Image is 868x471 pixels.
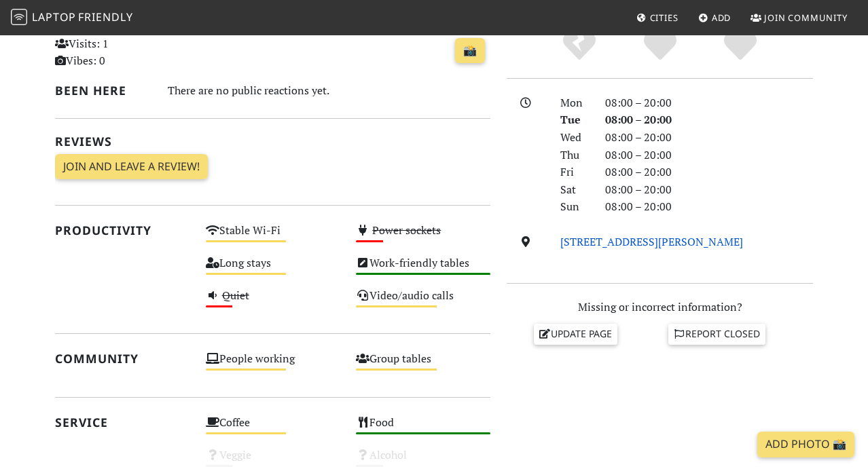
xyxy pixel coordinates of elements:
[700,29,781,63] div: Definitely!
[597,129,821,147] div: 08:00 – 20:00
[55,223,189,238] h2: Productivity
[348,286,499,318] div: Video/audio calls
[552,198,597,216] div: Sun
[78,10,132,24] span: Friendly
[597,94,821,112] div: 08:00 – 20:00
[597,111,821,129] div: 08:00 – 20:00
[348,413,499,445] div: Food
[198,253,348,286] div: Long stays
[712,12,731,24] span: Add
[552,181,597,199] div: Sat
[597,147,821,164] div: 08:00 – 20:00
[668,324,766,344] a: Report closed
[55,352,189,366] h2: Community
[222,288,249,303] s: Quiet
[631,5,684,30] a: Cities
[168,81,490,100] div: There are no public reactions yet.
[55,83,151,98] h2: Been here
[198,221,348,253] div: Stable Wi-Fi
[597,181,821,199] div: 08:00 – 20:00
[455,38,485,64] a: 📸
[348,349,499,381] div: Group tables
[11,6,133,30] a: LaptopFriendly LaptopFriendly
[198,413,348,445] div: Coffee
[55,154,208,180] a: Join and leave a review!
[55,415,189,430] h2: Service
[534,324,618,344] a: Update page
[552,147,597,164] div: Thu
[55,134,490,149] h2: Reviews
[348,253,499,286] div: Work-friendly tables
[745,5,853,30] a: Join Community
[32,10,76,24] span: Laptop
[507,299,813,316] p: Missing or incorrect information?
[560,234,743,249] a: [STREET_ADDRESS][PERSON_NAME]
[552,129,597,147] div: Wed
[552,164,597,181] div: Fri
[597,164,821,181] div: 08:00 – 20:00
[539,29,619,63] div: No
[619,29,700,63] div: Yes
[552,111,597,129] div: Tue
[372,223,441,238] s: Power sockets
[764,12,848,24] span: Join Community
[552,94,597,112] div: Mon
[693,5,737,30] a: Add
[198,349,348,381] div: People working
[650,12,679,24] span: Cities
[55,35,189,70] p: Visits: 1 Vibes: 0
[597,198,821,216] div: 08:00 – 20:00
[11,9,27,25] img: LaptopFriendly
[757,432,854,457] a: Add Photo 📸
